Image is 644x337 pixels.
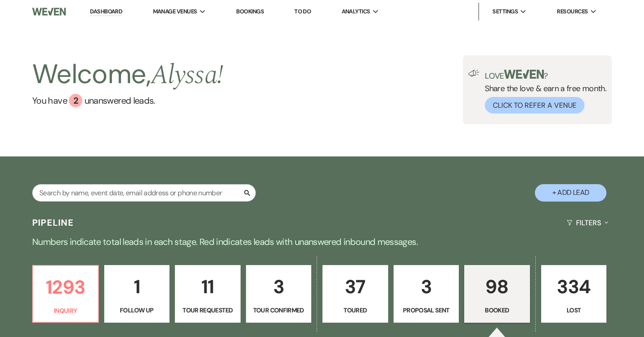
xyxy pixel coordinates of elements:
[32,55,223,94] h2: Welcome,
[468,70,479,77] img: loud-speaker-illustration.svg
[151,55,224,96] span: Alyssa !
[104,265,170,323] a: 1Follow Up
[485,70,606,80] p: Love ?
[181,272,235,302] p: 11
[32,94,223,107] a: You have 2 unanswered leads.
[399,272,453,302] p: 3
[252,305,306,315] p: Tour Confirmed
[32,265,99,323] a: 1293Inquiry
[175,265,241,323] a: 11Tour Requested
[236,8,264,15] a: Bookings
[342,7,370,16] span: Analytics
[547,305,601,315] p: Lost
[246,265,312,323] a: 3Tour Confirmed
[110,305,164,315] p: Follow Up
[557,7,588,16] span: Resources
[69,94,82,107] div: 2
[32,184,256,202] input: Search by name, event date, email address or phone number
[479,70,606,114] div: Share the love & earn a free month.
[252,272,306,302] p: 3
[328,272,382,302] p: 37
[38,306,93,316] p: Inquiry
[90,8,122,16] a: Dashboard
[492,7,518,16] span: Settings
[110,272,164,302] p: 1
[399,305,453,315] p: Proposal Sent
[504,70,544,79] img: weven-logo-green.svg
[547,272,601,302] p: 334
[32,216,74,229] h3: Pipeline
[485,97,585,114] button: Click to Refer a Venue
[464,265,530,323] a: 98Booked
[563,211,612,235] button: Filters
[328,305,382,315] p: Toured
[32,2,66,21] img: Weven Logo
[322,265,388,323] a: 37Toured
[470,305,524,315] p: Booked
[541,265,607,323] a: 334Lost
[153,7,197,16] span: Manage Venues
[294,8,311,15] a: To Do
[181,305,235,315] p: Tour Requested
[470,272,524,302] p: 98
[394,265,459,323] a: 3Proposal Sent
[535,184,606,202] button: + Add Lead
[38,272,93,302] p: 1293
